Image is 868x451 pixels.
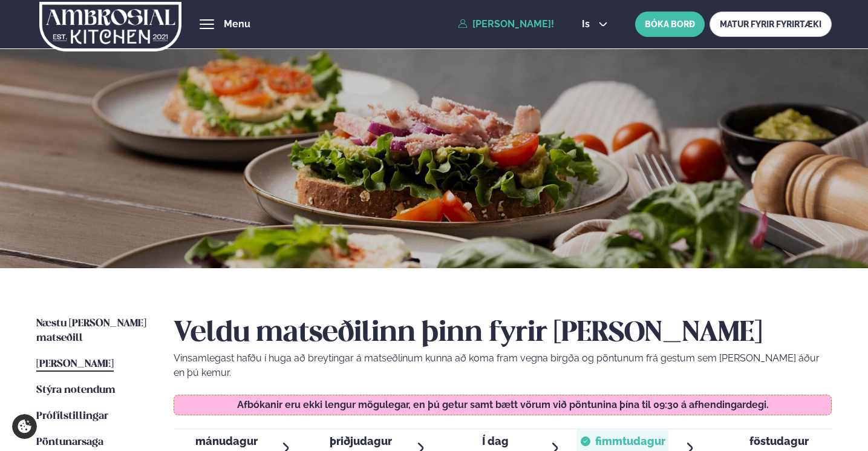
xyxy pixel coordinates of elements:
a: Stýra notendum [36,383,116,398]
span: mánudagur [195,435,258,447]
button: hamburger [200,17,214,31]
a: Pöntunarsaga [36,435,103,450]
span: fimmtudagur [595,435,665,447]
span: Pöntunarsaga [36,437,103,447]
p: Vinsamlegast hafðu í huga að breytingar á matseðlinum kunna að koma fram vegna birgða og pöntunum... [174,351,832,380]
a: Prófílstillingar [36,409,108,424]
span: Stýra notendum [36,385,116,395]
span: is [582,19,593,29]
span: Prófílstillingar [36,411,108,421]
img: logo [39,2,183,51]
button: BÓKA BORÐ [635,12,705,37]
span: Næstu [PERSON_NAME] matseðill [36,318,146,343]
button: is [572,19,618,29]
h2: Veldu matseðilinn þinn fyrir [PERSON_NAME] [174,317,832,351]
span: þriðjudagur [330,435,392,447]
span: [PERSON_NAME] [36,359,114,369]
a: Cookie settings [12,414,37,439]
p: Afbókanir eru ekki lengur mögulegar, en þú getur samt bætt vörum við pöntunina þína til 09:30 á a... [186,400,819,410]
span: Í dag [478,434,512,449]
span: föstudagur [749,435,809,447]
a: Næstu [PERSON_NAME] matseðill [36,317,149,346]
a: [PERSON_NAME]! [458,19,554,30]
a: MATUR FYRIR FYRIRTÆKI [710,12,832,37]
a: [PERSON_NAME] [36,357,114,372]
